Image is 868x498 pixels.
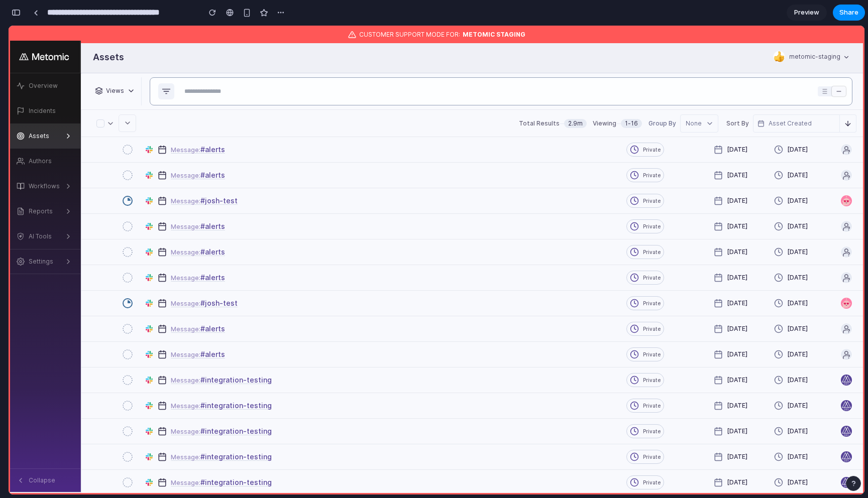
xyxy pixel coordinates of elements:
[192,376,263,384] span: #integration-testing
[135,375,146,386] img: Slack Enterprise
[135,246,146,258] img: Slack
[20,131,43,140] div: Authors
[162,428,263,435] span: :
[135,272,146,283] img: Slack Enterprise
[162,197,190,205] span: Message
[705,171,747,180] div: [DATE]
[135,118,146,130] img: Slack
[192,171,229,179] span: #josh-test
[705,299,747,308] div: [DATE]
[20,56,49,65] div: Overview
[97,61,116,70] div: Views
[705,350,747,359] div: [DATE]
[162,428,190,435] span: Message
[634,325,652,333] div: Private
[634,428,652,435] div: Private
[20,181,44,190] div: Reports
[192,324,216,333] span: #alerts
[162,325,216,333] span: :
[634,402,652,410] div: Private
[192,452,263,461] span: #integration-testing
[766,247,807,257] div: [DATE]
[622,93,629,102] span: 16
[135,323,146,334] img: Slack
[787,5,827,21] a: Preview
[162,402,263,410] span: :
[20,156,51,165] div: Workflows
[162,120,216,128] span: :
[192,222,216,230] span: #alerts
[766,196,807,205] div: [DATE]
[192,401,263,410] span: #integration-testing
[766,350,807,359] div: [DATE]
[612,93,633,102] div: -
[794,8,819,18] span: Preview
[135,221,146,232] img: Slack
[135,426,146,437] img: Slack Enterprise
[832,425,844,437] img: Metomic (Dev2)
[705,247,747,257] div: [DATE]
[705,196,747,205] div: [DATE]
[192,247,216,256] span: #alerts
[833,5,865,21] button: Share
[135,195,146,206] img: Slack
[766,273,807,282] div: [DATE]
[162,146,216,154] span: :
[766,376,807,385] div: [DATE]
[832,272,844,284] img: TEST MESSAGE WORKFLOW
[192,350,263,358] span: #integration-testing
[634,351,652,358] div: Private
[766,452,807,461] div: [DATE]
[162,300,190,307] span: Message
[162,300,216,307] span: :
[634,248,652,256] div: Private
[162,351,190,358] span: Message
[705,145,747,154] div: [DATE]
[705,222,747,231] div: [DATE]
[162,248,216,256] span: :
[135,400,146,411] img: Slack Enterprise
[192,299,216,307] span: #alerts
[135,298,146,309] img: Slack
[20,206,43,215] div: AI Tools
[162,453,190,461] span: Message
[705,324,747,333] div: [DATE]
[135,144,146,155] img: Slack
[832,400,844,412] img: Metomic (Dev2)
[84,59,129,72] button: Views
[162,120,190,128] span: Message
[162,223,216,230] span: :
[192,119,216,128] span: #alerts
[135,170,146,181] img: Slack Enterprise
[640,93,668,102] div: Group By
[765,25,777,37] img: metomic-staging
[192,145,216,154] span: #alerts
[162,274,229,282] span: :
[766,145,807,154] div: [DATE]
[839,8,858,18] span: Share
[192,427,263,435] span: #integration-testing
[705,401,747,410] div: [DATE]
[162,146,190,154] span: Message
[705,119,747,129] div: [DATE]
[705,452,747,461] div: [DATE]
[135,451,146,462] img: Slack Enterprise
[718,93,740,102] div: Sort By
[510,93,551,102] div: Total Results
[20,106,41,115] div: Assets
[162,402,190,410] span: Message
[162,377,190,384] span: Message
[162,248,190,256] span: Message
[162,453,263,461] span: :
[584,93,608,102] div: Viewing
[11,27,61,35] img: Metomic
[162,325,190,333] span: Message
[162,274,190,282] span: Message
[634,223,652,230] div: Private
[162,172,229,179] span: :
[454,5,517,14] div: Metomic Staging
[162,223,190,230] span: Message
[832,451,844,463] img: Metomic (Dev2)
[634,172,652,179] div: Private
[766,324,807,333] div: [DATE]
